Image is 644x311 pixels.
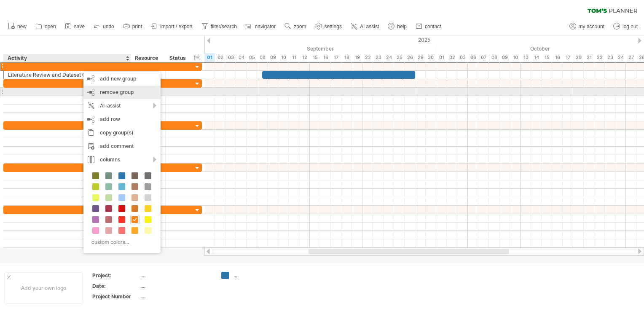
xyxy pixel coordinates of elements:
div: Friday, 5 September 2025 [247,53,257,62]
a: help [386,21,409,32]
div: Activity [8,54,126,62]
div: Wednesday, 15 October 2025 [542,53,552,62]
div: Wednesday, 1 October 2025 [436,53,447,62]
a: save [63,21,87,32]
div: Wednesday, 17 September 2025 [331,53,341,62]
a: filter/search [199,21,239,32]
a: new [6,21,29,32]
div: Literature Review and Dataset Collection [8,71,126,79]
a: contact [413,21,444,32]
div: .... [233,272,279,279]
a: my account [567,21,607,32]
div: Project: [92,272,139,279]
span: log out [623,24,638,29]
div: add comment [83,139,161,153]
div: Friday, 19 September 2025 [352,53,362,62]
div: Wednesday, 24 September 2025 [384,53,394,62]
div: Wednesday, 3 September 2025 [225,53,236,62]
span: AI assist [360,24,379,29]
div: Monday, 27 October 2025 [626,53,636,62]
div: Monday, 6 October 2025 [468,53,478,62]
a: log out [611,21,640,32]
span: settings [325,24,342,29]
div: Friday, 17 October 2025 [563,53,573,62]
div: Thursday, 18 September 2025 [341,53,352,62]
div: Thursday, 16 October 2025 [552,53,563,62]
span: print [132,24,142,29]
a: navigator [244,21,278,32]
div: Friday, 3 October 2025 [457,53,468,62]
a: undo [91,21,117,32]
div: add new group [83,72,161,86]
span: my account [579,24,604,29]
div: Tuesday, 9 September 2025 [268,53,278,62]
div: columns [83,153,161,166]
div: Tuesday, 30 September 2025 [426,53,436,62]
div: Wednesday, 8 October 2025 [489,53,499,62]
div: Tuesday, 16 September 2025 [320,53,331,62]
a: zoom [282,21,309,32]
div: Friday, 12 September 2025 [299,53,310,62]
div: Monday, 8 September 2025 [257,53,268,62]
div: Thursday, 4 September 2025 [236,53,247,62]
div: Add your own logo [4,272,83,304]
div: Status [169,54,188,62]
div: .... [140,282,211,290]
div: Monday, 13 October 2025 [521,53,531,62]
div: Date: [92,282,139,290]
span: import / export [160,24,193,29]
div: custom colors... [88,236,154,248]
div: .... [140,272,211,279]
a: import / export [149,21,195,32]
div: Thursday, 2 October 2025 [447,53,457,62]
span: remove group [100,89,134,95]
div: September 2025 [204,44,436,53]
span: save [74,24,85,29]
div: Project Number [92,293,139,300]
span: contact [425,24,441,29]
span: navigator [255,24,276,29]
span: open [45,24,56,29]
div: Monday, 20 October 2025 [573,53,584,62]
div: Tuesday, 14 October 2025 [531,53,542,62]
span: zoom [294,24,306,29]
div: Friday, 10 October 2025 [510,53,521,62]
span: undo [103,24,114,29]
span: new [17,24,27,29]
div: Resource [135,54,161,62]
div: Monday, 1 September 2025 [204,53,215,62]
a: open [33,21,59,32]
div: Tuesday, 2 September 2025 [215,53,225,62]
div: add row [83,113,161,126]
div: Monday, 29 September 2025 [415,53,426,62]
div: Friday, 26 September 2025 [405,53,415,62]
div: Monday, 22 September 2025 [362,53,373,62]
div: Tuesday, 21 October 2025 [584,53,594,62]
div: Friday, 24 October 2025 [615,53,626,62]
a: print [121,21,145,32]
div: copy group(s) [83,126,161,139]
div: Thursday, 25 September 2025 [394,53,405,62]
a: AI assist [349,21,381,32]
div: Wednesday, 10 September 2025 [278,53,289,62]
div: Monday, 15 September 2025 [310,53,320,62]
div: Tuesday, 23 September 2025 [373,53,384,62]
div: AI-assist [83,99,161,113]
span: filter/search [211,24,237,29]
div: Wednesday, 22 October 2025 [594,53,605,62]
div: Tuesday, 7 October 2025 [478,53,489,62]
div: Thursday, 11 September 2025 [289,53,299,62]
div: .... [140,293,211,300]
a: settings [313,21,344,32]
div: Thursday, 9 October 2025 [499,53,510,62]
div: Thursday, 23 October 2025 [605,53,615,62]
span: help [397,24,407,29]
